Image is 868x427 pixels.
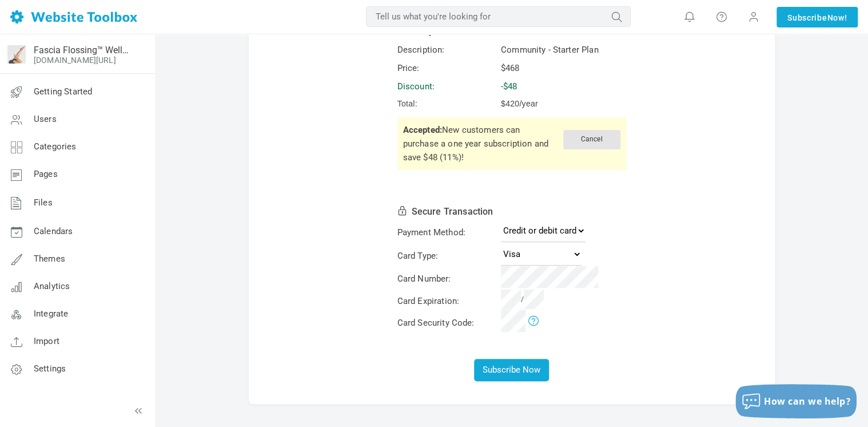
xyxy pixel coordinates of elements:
td: Total: [396,96,498,112]
span: Getting Started [34,86,92,97]
a: Fascia Flossing™ Wellness Community [34,45,133,56]
span: Settings [34,363,66,374]
i: This transaction is secured with 256-bit encryption [397,206,412,214]
span: Categories [34,141,77,152]
td: Description: [396,41,498,58]
td: Card Expiration: [396,291,498,311]
a: SubscribeNow! [777,7,858,27]
td: Card Type: [396,245,498,267]
b: Accepted: [403,125,442,135]
a: [DOMAIN_NAME][URL] [34,56,116,65]
span: Files [34,197,53,208]
span: Calendars [34,226,73,236]
a: Cancel [563,134,620,144]
div: New customers can purchase a one year subscription and save $48 (11%)! [397,117,626,170]
td: Payment Method: [396,222,498,244]
span: Secure Transaction [412,206,493,217]
span: 420 [505,99,519,108]
span: Integrate [34,309,68,319]
td: Card Security Code: [396,312,498,333]
button: How can we help? [735,384,857,418]
span: Analytics [34,281,70,291]
span: Users [34,114,57,124]
span: Themes [34,254,65,264]
input: Tell us what you're looking for [366,6,631,27]
td: $468 [499,60,628,77]
img: favicon.ico [7,45,26,64]
span: How can we help? [764,395,851,408]
td: Price: [396,60,498,77]
td: $ /year [499,96,628,112]
button: Subscribe Now [474,359,549,381]
td: Card Number: [396,268,498,290]
td: -$48 [499,78,628,95]
span: Pages [34,169,58,179]
span: Import [34,336,59,346]
small: / [501,295,544,303]
td: Discount: [396,78,498,95]
span: Now! [827,11,847,24]
span: Cancel [563,130,620,149]
td: Community - Starter Plan [499,41,628,58]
